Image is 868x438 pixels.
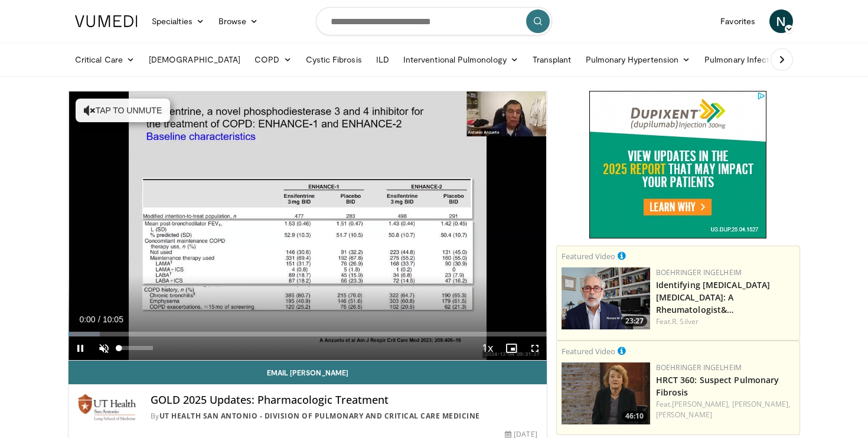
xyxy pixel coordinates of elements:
small: Featured Video [562,251,615,262]
div: Feat. [656,316,795,327]
iframe: Advertisement [589,91,766,238]
a: Favorites [713,9,762,33]
div: Volume Level [119,346,152,350]
button: Enable picture-in-picture mode [500,336,523,360]
h4: GOLD 2025 Updates: Pharmacologic Treatment [151,394,537,407]
a: Email [PERSON_NAME] [68,361,547,384]
span: / [98,315,100,324]
a: Identifying [MEDICAL_DATA] [MEDICAL_DATA]: A Rheumatologist&… [656,279,771,315]
a: [PERSON_NAME], [732,399,790,409]
a: Pulmonary Hypertension [579,48,698,71]
button: Fullscreen [523,336,547,360]
button: Playback Rate [476,336,500,360]
a: Critical Care [68,48,142,71]
a: ILD [369,48,396,71]
span: 46:10 [622,411,647,421]
input: Search topics, interventions [316,7,552,35]
button: Pause [68,336,92,360]
img: dcc7dc38-d620-4042-88f3-56bf6082e623.png.150x105_q85_crop-smart_upscale.png [562,267,650,329]
a: [PERSON_NAME] [656,410,712,420]
a: Cystic Fibrosis [299,48,369,71]
button: Unmute [92,336,116,360]
a: UT Health San Antonio - Division of Pulmonary and Critical Care Medicine [159,411,480,421]
div: Progress Bar [68,332,547,336]
a: 23:27 [562,267,650,329]
div: By [151,411,537,421]
a: HRCT 360: Suspect Pulmonary Fibrosis [656,374,779,398]
button: Tap to unmute [76,99,170,122]
a: R. Silver [672,316,699,326]
a: Transplant [526,48,579,71]
a: Boehringer Ingelheim [656,267,742,277]
img: UT Health San Antonio - Division of Pulmonary and Critical Care Medicine [78,394,136,422]
a: [PERSON_NAME], [672,399,730,409]
a: 46:10 [562,362,650,424]
a: Pulmonary Infection [697,48,800,71]
a: Interventional Pulmonology [396,48,526,71]
div: Feat. [656,399,795,420]
a: Specialties [145,9,211,33]
span: 10:05 [103,315,123,324]
span: 23:27 [622,316,647,326]
video-js: Video Player [68,91,547,361]
a: N [769,9,793,33]
a: Browse [211,9,266,33]
a: Boehringer Ingelheim [656,362,742,372]
small: Featured Video [562,346,615,357]
a: [DEMOGRAPHIC_DATA] [142,48,247,71]
img: VuMedi Logo [75,15,138,27]
img: 8340d56b-4f12-40ce-8f6a-f3da72802623.png.150x105_q85_crop-smart_upscale.png [562,362,650,424]
span: 0:00 [79,315,95,324]
a: COPD [247,48,298,71]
